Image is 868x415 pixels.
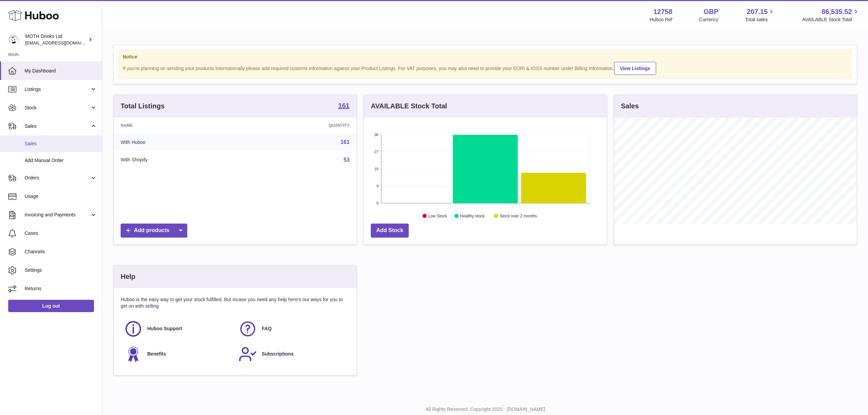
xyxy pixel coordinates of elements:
[25,40,100,45] span: [EMAIL_ADDRESS][DOMAIN_NAME]
[121,224,187,238] a: Add products
[25,123,90,130] span: Sales
[124,345,232,363] a: Benefits
[25,86,90,93] span: Listings
[802,16,860,23] span: AVAILABLE Stock Total
[25,267,97,273] span: Settings
[704,7,718,16] strong: GBP
[121,102,165,111] h3: Total Listings
[374,167,378,171] text: 18
[262,351,294,357] span: Subscriptions
[653,7,673,16] strong: 12758
[699,16,719,23] div: Currency
[8,35,18,45] img: internalAdmin-12758@internal.huboo.com
[123,61,848,75] div: If you're planning on sending your products internationally please add required customs informati...
[25,68,97,74] span: My Dashboard
[747,7,768,16] span: 207.15
[460,214,485,218] text: Healthy stock
[25,212,90,218] span: Invoicing and Payments
[114,151,245,169] td: With Shopify
[374,150,378,154] text: 27
[121,296,350,309] p: Huboo is the easy way to get your stock fulfilled. But incase you need any help here's our ways f...
[376,201,378,205] text: 0
[745,16,775,23] span: Total sales
[500,214,537,218] text: Stock over 2 months
[114,118,245,133] th: Name
[147,325,182,332] span: Huboo Support
[25,33,87,46] div: MOTH Drinks Ltd
[8,300,94,312] a: Log out
[124,320,232,338] a: Huboo Support
[745,7,775,23] a: 207.15 Total sales
[371,102,447,111] h3: AVAILABLE Stock Total
[108,406,863,413] p: All Rights Reserved. Copyright 2025 - [DOMAIN_NAME]
[802,7,860,23] a: 86,535.52 AVAILABLE Stock Total
[239,345,346,363] a: Subscriptions
[245,118,356,133] th: Quantity
[374,133,378,137] text: 36
[123,54,848,60] strong: Notice
[338,102,350,110] a: 161
[340,139,350,145] a: 161
[25,285,97,292] span: Returns
[621,102,639,111] h3: Sales
[822,7,852,16] span: 86,535.52
[147,351,166,357] span: Benefits
[650,16,673,23] div: Huboo Ref
[338,102,350,109] strong: 161
[25,105,90,111] span: Stock
[25,140,97,147] span: Sales
[25,249,97,255] span: Channels
[376,184,378,188] text: 9
[25,157,97,164] span: Add Manual Order
[262,325,272,332] span: FAQ
[25,175,90,181] span: Orders
[343,157,350,163] a: 53
[614,62,656,75] a: View Listings
[25,193,97,200] span: Usage
[121,272,135,281] h3: Help
[25,230,97,237] span: Cases
[114,133,245,151] td: With Huboo
[371,224,409,238] a: Add Stock
[428,214,447,218] text: Low Stock
[239,320,346,338] a: FAQ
